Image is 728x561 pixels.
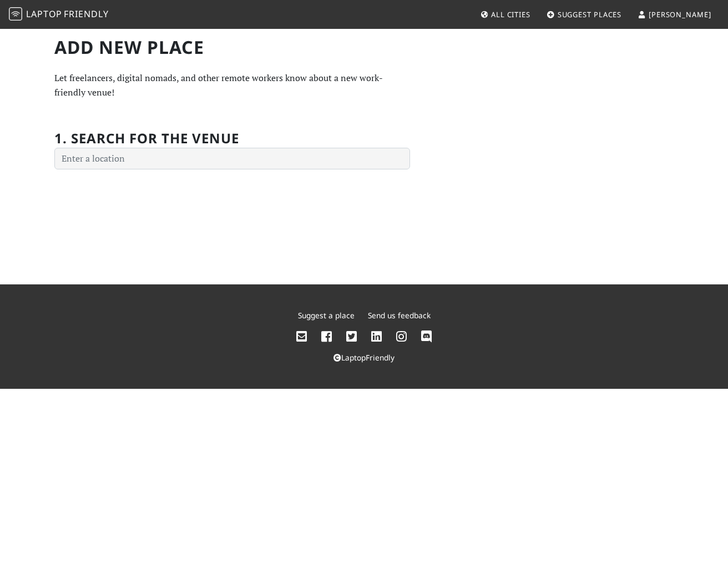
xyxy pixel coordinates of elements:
[649,9,711,19] span: [PERSON_NAME]
[542,4,626,24] a: Suggest Places
[54,131,239,147] h2: 1. Search for the venue
[491,9,530,19] span: All Cities
[54,148,410,170] input: Enter a location
[633,4,716,24] a: [PERSON_NAME]
[9,5,109,24] a: LaptopFriendly LaptopFriendly
[368,310,431,320] a: Send us feedback
[558,9,622,19] span: Suggest Places
[298,310,355,320] a: Suggest a place
[333,352,395,363] a: LaptopFriendly
[476,4,535,24] a: All Cities
[26,8,62,20] span: Laptop
[54,71,410,99] p: Let freelancers, digital nomads, and other remote workers know about a new work-friendly venue!
[64,8,108,20] span: Friendly
[9,7,22,21] img: LaptopFriendly
[54,37,410,58] h1: Add new Place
